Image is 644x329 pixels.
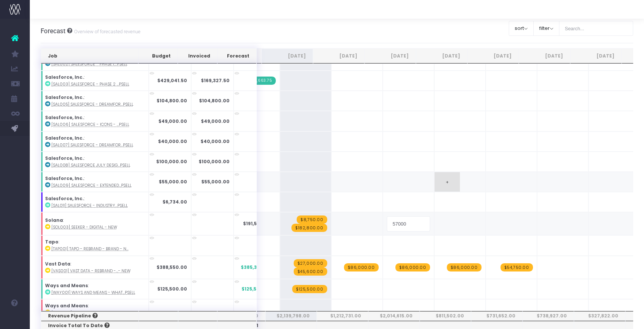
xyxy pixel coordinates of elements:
th: Oct 25: activate to sort column ascending [262,49,313,63]
abbr: [VAS001] Vast Data - Rebrand - Brand - New [51,268,130,274]
th: $2,139,798.00 [265,311,317,321]
td: : [41,172,149,192]
strong: Salesforce, Inc. [45,175,84,181]
span: wayahead Revenue Forecast Item [501,263,533,271]
abbr: [SOL003] Seeker - Digital - New [51,224,117,230]
strong: $40,000.00 [201,138,230,145]
strong: $169,327.50 [201,77,230,84]
abbr: [SAL007] Salesforce - Dreamforce Sprint - Brand - Upsell [51,142,133,148]
span: wayahead Revenue Forecast Item [292,285,327,293]
strong: Ways and Means [45,282,88,289]
strong: Salesforce, Inc. [45,114,84,121]
td: : [41,279,149,299]
td: : [41,111,149,131]
th: Forecast [217,49,256,63]
th: $2,014,615.00 [368,311,420,321]
span: + [435,172,460,192]
strong: $429,041.50 [157,77,187,84]
span: Streamtime Invoice: 915 – [SAL003] Salesforce - Phase 2 Design - Brand - Upsell [246,77,276,85]
strong: $100,000.00 [199,158,230,165]
strong: Ways and Means [45,302,88,309]
th: $731,652.00 [471,311,523,321]
abbr: [WAY002] Ways and Means - Hims & Hers - Brand - Upsell [51,310,136,316]
span: wayahead Revenue Forecast Item [344,263,379,271]
strong: $104,800.00 [157,97,187,104]
td: : [41,152,149,172]
strong: $100,000.00 [156,158,187,165]
td: : [41,71,149,91]
strong: $125,500.00 [157,286,187,292]
span: wayahead Revenue Forecast Item [297,215,327,224]
abbr: [SAL003] Salesforce - Phase 2 Design - Brand - Upsell [51,81,129,87]
abbr: [SAL008] Salesforce July Design Support - Brand - Upsell [51,162,130,168]
span: wayahead Revenue Forecast Item [395,263,430,271]
td: : [41,131,149,152]
abbr: [SAL005] Salesforce - Dreamforce Theme - Brand - Upsell [51,102,133,107]
span: wayahead Revenue Forecast Item [294,267,327,276]
strong: $49,000.00 [158,118,187,124]
strong: Salesforce, Inc. [45,74,84,80]
input: Search... [559,21,634,36]
th: Budget [138,49,178,63]
strong: $55,000.00 [201,179,230,185]
th: Revenue Pipeline [41,311,139,321]
th: Dec 25: activate to sort column ascending [364,49,416,63]
th: Apr 26: activate to sort column ascending [570,49,622,63]
td: : [41,192,149,212]
abbr: [TAP001] Tapo - Rebrand - Brand - New [51,246,129,252]
th: $811,502.00 [420,311,471,321]
img: images/default_profile_image.png [9,314,20,325]
span: wayahead Revenue Forecast Item [447,263,482,271]
span: wayahead Revenue Forecast Item [291,224,327,232]
small: Overview of forecasted revenue [72,27,141,35]
td: : [41,256,149,279]
strong: $104,800.00 [199,97,230,104]
strong: $40,000.00 [158,138,187,145]
td: : [41,235,149,255]
abbr: [SAL009] Salesforce - Extended July Support - Brand - Upsell [51,183,132,188]
strong: Salesforce, Inc. [45,94,84,100]
strong: Solana [45,217,63,223]
span: wayahead Revenue Forecast Item [294,259,327,267]
td: : [41,212,149,235]
strong: Tapo [45,239,59,245]
span: $125,500.00 [241,286,271,292]
strong: $388,550.00 [157,264,187,270]
abbr: [SAL002] Salesforce - Phase 1.5 Pressure Test - Brand - Upsell [51,61,127,67]
button: filter [533,21,559,36]
abbr: [SAL006] Salesforce - Icons - Brand - Upsell [51,122,129,127]
th: $327,822.00 [574,311,625,321]
span: $385,350.00 [241,264,271,271]
strong: Salesforce, Inc. [45,195,84,202]
strong: Salesforce, Inc. [45,135,84,141]
th: $738,927.00 [523,311,574,321]
span: $191,550.00 [243,220,271,227]
th: Invoiced [178,49,217,63]
th: Nov 25: activate to sort column ascending [313,49,364,63]
strong: $49,000.00 [201,118,230,124]
td: : [41,299,149,319]
th: Feb 26: activate to sort column ascending [467,49,519,63]
th: Mar 26: activate to sort column ascending [519,49,570,63]
strong: $6,734.00 [162,199,187,205]
strong: $55,000.00 [159,179,187,185]
button: sort [509,21,534,36]
th: Job: activate to sort column ascending [41,49,138,63]
th: Jan 26: activate to sort column ascending [416,49,467,63]
span: Forecast [41,27,66,35]
strong: Vast Data [45,261,70,267]
abbr: [WAY001] Ways and Means - WhatNot Assets - Brand - Upsell [51,290,135,295]
abbr: [SAL011] Salesforce - Industry Icons - Brand - Upsell [51,203,128,208]
strong: Salesforce, Inc. [45,155,84,161]
th: $1,212,731.00 [317,311,368,321]
td: : [41,91,149,111]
